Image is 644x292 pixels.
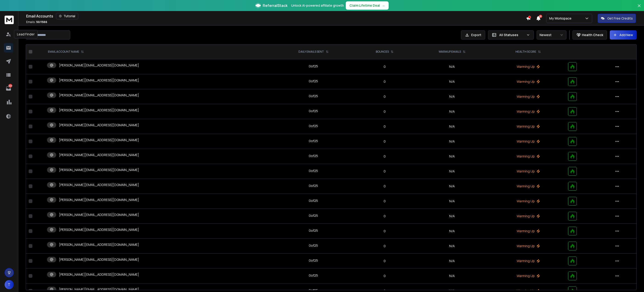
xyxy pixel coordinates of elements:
[537,30,566,40] button: Newest
[309,213,318,218] div: 0 of 25
[359,229,410,233] p: 0
[494,214,563,218] p: Warming Up
[494,199,563,203] p: Warming Up
[346,1,389,10] button: Claim Lifetime Deal→
[59,78,139,83] p: [PERSON_NAME][EMAIL_ADDRESS][DOMAIN_NAME]
[610,30,637,40] button: Add New
[59,138,139,142] p: [PERSON_NAME][EMAIL_ADDRESS][DOMAIN_NAME]
[59,272,139,277] p: [PERSON_NAME][EMAIL_ADDRESS][DOMAIN_NAME]
[359,259,410,263] p: 0
[59,168,139,172] p: [PERSON_NAME][EMAIL_ADDRESS][DOMAIN_NAME]
[413,74,491,89] td: N/A
[309,139,318,143] div: 0 of 25
[636,3,642,14] button: Close banner
[26,20,47,24] p: Emails :
[309,258,318,263] div: 0 of 25
[413,239,491,254] td: N/A
[309,198,318,203] div: 0 of 25
[359,64,410,69] p: 0
[572,30,607,40] button: Health Check
[494,229,563,233] p: Warming Up
[607,16,633,21] p: Get Free Credits
[309,79,318,83] div: 0 of 25
[494,109,563,114] p: Warming Up
[26,13,526,19] div: Email Accounts
[413,254,491,269] td: N/A
[291,3,344,8] p: Unlock AI-powered affiliate growth
[539,15,542,18] span: 50
[359,94,410,99] p: 0
[413,104,491,119] td: N/A
[56,13,78,19] button: Tutorial
[59,198,139,202] p: [PERSON_NAME][EMAIL_ADDRESS][DOMAIN_NAME]
[494,274,563,278] p: Warming Up
[413,209,491,224] td: N/A
[48,50,84,54] div: EMAIL ACCOUNT NAME
[309,169,318,173] div: 0 of 25
[309,154,318,158] div: 0 of 25
[376,50,389,54] p: BOUNCES
[309,124,318,128] div: 0 of 25
[494,64,563,69] p: Warming Up
[413,269,491,283] td: N/A
[5,280,14,289] button: T
[413,59,491,74] td: N/A
[549,16,573,21] p: My Workspace
[494,79,563,84] p: Warming Up
[413,89,491,104] td: N/A
[413,194,491,209] td: N/A
[359,124,410,129] p: 0
[359,184,410,189] p: 0
[309,183,318,188] div: 0 of 25
[359,199,410,203] p: 0
[359,274,410,278] p: 0
[494,259,563,263] p: Warming Up
[494,139,563,144] p: Warming Up
[59,123,139,127] p: [PERSON_NAME][EMAIL_ADDRESS][DOMAIN_NAME]
[499,33,524,37] p: All Statuses
[309,109,318,113] div: 0 of 25
[59,153,139,157] p: [PERSON_NAME][EMAIL_ADDRESS][DOMAIN_NAME]
[359,109,410,114] p: 0
[359,169,410,174] p: 0
[59,257,139,262] p: [PERSON_NAME][EMAIL_ADDRESS][DOMAIN_NAME]
[439,50,461,54] p: WARMUP EMAILS
[413,149,491,164] td: N/A
[413,134,491,149] td: N/A
[359,154,410,159] p: 0
[36,20,47,24] span: 50 / 1566
[359,244,410,248] p: 0
[413,164,491,179] td: N/A
[598,14,636,23] button: Get Free Credits
[413,119,491,134] td: N/A
[59,108,139,112] p: [PERSON_NAME][EMAIL_ADDRESS][DOMAIN_NAME]
[461,30,485,40] button: Export
[4,84,13,93] a: 1925
[309,228,318,233] div: 0 of 25
[494,154,563,159] p: Warming Up
[494,124,563,129] p: Warming Up
[59,183,139,187] p: [PERSON_NAME][EMAIL_ADDRESS][DOMAIN_NAME]
[359,139,410,144] p: 0
[14,30,38,39] div: Lead Finder
[516,50,536,54] p: HEALTH SCORE
[59,227,139,232] p: [PERSON_NAME][EMAIL_ADDRESS][DOMAIN_NAME]
[582,33,603,37] p: Health Check
[309,243,318,248] div: 0 of 25
[59,93,139,97] p: [PERSON_NAME][EMAIL_ADDRESS][DOMAIN_NAME]
[359,79,410,84] p: 0
[309,94,318,98] div: 0 of 25
[494,169,563,174] p: Warming Up
[413,224,491,239] td: N/A
[8,84,12,88] p: 1925
[382,3,385,8] span: →
[298,50,324,54] p: DAILY EMAILS SENT
[263,3,287,8] span: ReferralStack
[413,179,491,194] td: N/A
[309,273,318,278] div: 0 of 25
[494,184,563,189] p: Warming Up
[59,63,139,68] p: [PERSON_NAME][EMAIL_ADDRESS][DOMAIN_NAME]
[309,64,318,69] div: 0 of 25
